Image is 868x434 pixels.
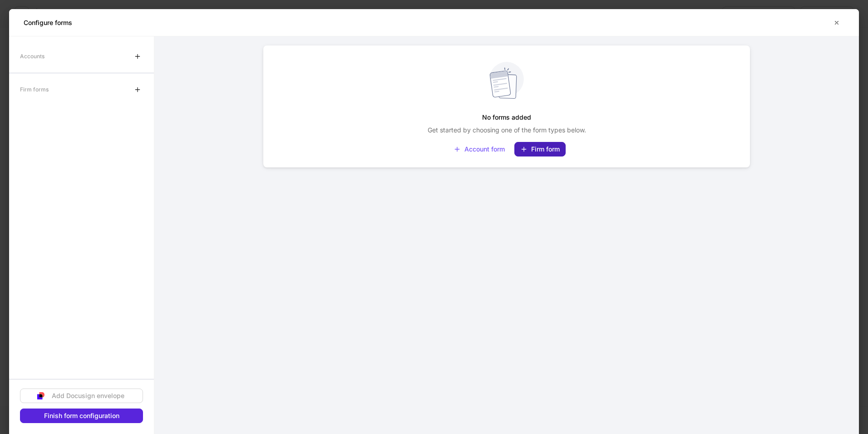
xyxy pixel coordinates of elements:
div: Firm form [520,146,560,153]
button: Finish form configuration [20,409,143,423]
button: Firm form [514,142,566,156]
h5: Configure forms [24,18,72,27]
div: Firm forms [20,81,49,97]
div: Finish form configuration [44,413,119,419]
div: Account form [454,146,505,153]
button: Account form [448,142,511,156]
h5: No forms added [482,109,531,126]
div: Accounts [20,48,44,64]
p: Get started by choosing one of the form types below. [428,126,586,135]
